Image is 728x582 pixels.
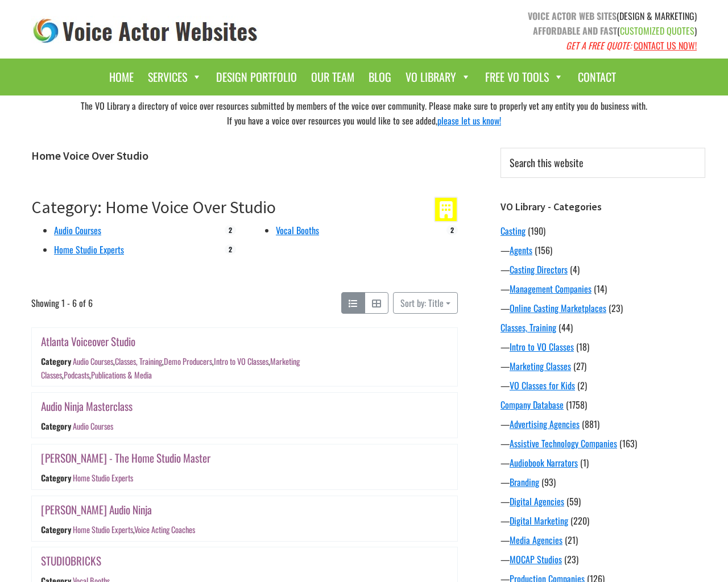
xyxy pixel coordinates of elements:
span: 2 [225,244,236,255]
span: (881) [582,417,599,431]
a: [PERSON_NAME] Audio Ninja [41,501,152,518]
a: Audio Courses [73,421,113,433]
div: , , , , , , [41,356,300,381]
div: — [500,263,705,276]
p: (DESIGN & MARKETING) ( ) [373,9,697,53]
strong: VOICE ACTOR WEB SITES [528,9,617,23]
div: Category [41,421,71,433]
a: Digital Agencies [510,494,564,508]
div: — [500,514,705,527]
a: Online Casting Marketplaces [510,301,606,315]
div: — [500,379,705,392]
a: Management Companies [510,282,591,296]
span: (163) [619,436,637,450]
a: Voice Acting Coaches [134,523,195,535]
div: Category [41,356,71,368]
span: (23) [609,301,623,315]
a: Branding [510,475,539,489]
span: (2) [577,379,587,392]
div: — [500,436,705,450]
a: Intro to VO Classes [510,340,574,354]
a: Audio Ninja Masterclass [41,398,133,414]
div: — [500,475,705,489]
a: Demo Producers [164,356,212,368]
div: — [500,340,705,354]
span: (21) [565,533,578,547]
h3: VO Library - Categories [500,201,705,213]
span: (1758) [566,398,587,411]
a: Services [142,64,208,90]
div: — [500,552,705,566]
a: VO Library [400,64,477,90]
a: Assistive Technology Companies [510,436,617,450]
a: Company Database [500,398,564,411]
a: Casting Directors [510,263,568,276]
span: (59) [566,494,581,508]
a: Advertising Agencies [510,417,580,431]
a: Audio Courses [54,223,101,237]
a: Free VO Tools [479,64,569,90]
a: Category: Home Voice Over Studio [31,196,276,218]
a: Intro to VO Classes [214,356,268,368]
strong: AFFORDABLE AND FAST [533,24,617,38]
a: Audiobook Narrators [510,456,578,469]
a: Marketing Classes [510,359,571,373]
img: voice_actor_websites_logo [31,16,260,46]
span: CUSTOMIZED QUOTES [620,24,694,38]
a: Home Studio Experts [73,472,133,484]
a: Vocal Booths [276,223,319,237]
input: Search this website [500,148,705,178]
a: Classes, Training [500,321,556,334]
a: MOCAP Studios [510,552,562,566]
div: — [500,301,705,315]
div: , [73,523,195,535]
a: Design Portfolio [210,64,303,90]
a: Classes, Training [115,356,162,368]
span: (156) [535,243,552,257]
a: CONTACT US NOW! [634,39,697,52]
span: (93) [541,475,556,489]
a: Marketing Classes [41,356,300,381]
a: VO Classes for Kids [510,379,575,392]
em: GET A FREE QUOTE: [566,39,631,52]
span: Showing 1 - 6 of 6 [31,292,93,314]
span: (4) [570,263,580,276]
a: Our Team [305,64,360,90]
a: Audio Courses [73,356,113,368]
div: — [500,359,705,373]
a: Contact [572,64,622,90]
span: (220) [570,514,589,527]
a: STUDIOBRICKS [41,552,101,569]
a: Podcasts [64,369,89,381]
div: — [500,243,705,257]
button: Sort by: Title [393,292,458,314]
span: (14) [594,282,607,296]
a: Digital Marketing [510,514,568,527]
div: Category [41,523,71,535]
a: please let us know! [437,114,501,127]
a: Publications & Media [91,369,152,381]
span: (44) [559,321,573,334]
a: Media Agencies [510,533,562,547]
div: — [500,456,705,469]
span: (18) [576,340,589,354]
a: Home Studio Experts [73,523,133,535]
div: — [500,494,705,508]
div: Category [41,472,71,484]
div: — [500,533,705,547]
a: Home Studio Experts [54,243,124,256]
div: — [500,282,705,296]
span: 2 [446,225,458,235]
div: — [500,417,705,431]
div: The VO Library a directory of voice over resources submitted by members of the voice over communi... [23,95,705,131]
span: (190) [528,224,545,238]
a: [PERSON_NAME] - The Home Studio Master [41,450,210,466]
a: Casting [500,224,526,238]
span: 2 [225,225,236,235]
a: Home [104,64,139,90]
a: Blog [363,64,397,90]
span: (23) [564,552,578,566]
h1: Home Voice Over Studio [31,149,458,163]
span: (1) [580,456,589,469]
a: Atlanta Voiceover Studio [41,333,135,350]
